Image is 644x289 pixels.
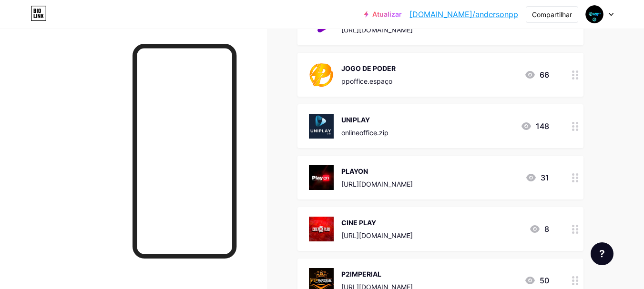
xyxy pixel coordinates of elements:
[544,224,549,234] font: 8
[585,5,603,23] img: Anderson Claro
[532,10,572,19] font: Compartilhar
[341,167,368,175] font: PLAYON
[309,217,334,241] img: CINE PLAY
[341,116,370,124] font: UNIPLAY
[409,9,518,20] a: [DOMAIN_NAME]/andersonpp
[536,121,549,131] font: 148
[309,114,334,139] img: UNIPLAY
[541,173,549,182] font: 31
[341,180,413,188] font: [URL][DOMAIN_NAME]
[341,26,413,34] font: [URL][DOMAIN_NAME]
[372,10,402,18] font: Atualizar
[341,129,388,137] font: onlineoffice.zip
[341,270,381,278] font: P2IMPERIAL
[309,165,334,190] img: PLAYON
[341,77,392,85] font: ppoffice.espaço
[341,64,396,72] font: JOGO DE PODER
[540,70,549,80] font: 66
[341,219,376,227] font: CINE PLAY
[409,10,518,19] font: [DOMAIN_NAME]/andersonpp
[341,231,413,239] font: [URL][DOMAIN_NAME]
[309,62,334,87] img: JOGO DE PODER
[540,276,549,285] font: 50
